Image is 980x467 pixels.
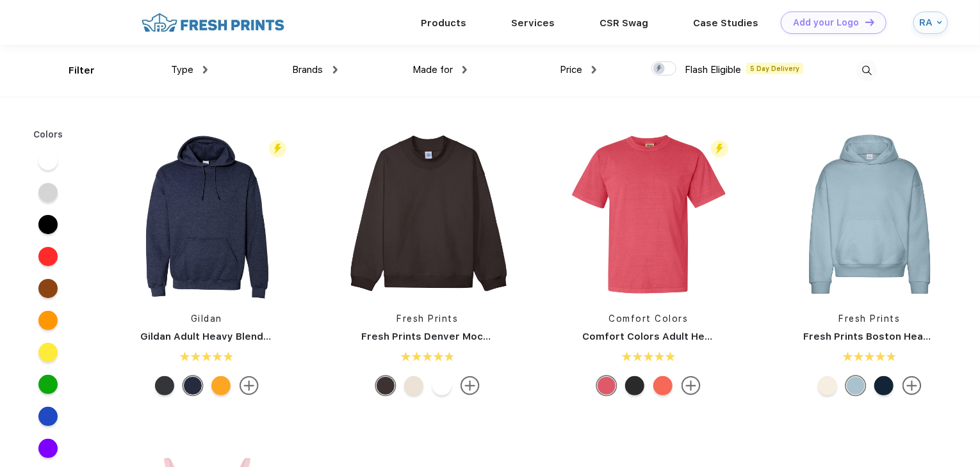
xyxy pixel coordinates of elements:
div: Ht Sprt Drk Navy [183,376,202,395]
a: Fresh Prints [839,313,901,324]
div: Dark Chocolate [376,376,395,395]
img: dropdown.png [333,66,338,74]
img: more.svg [461,376,480,395]
a: Gildan [191,313,222,324]
div: Add your Logo [793,17,859,28]
div: Buttermilk [818,376,837,395]
div: White [432,376,452,395]
div: Buttermilk [404,376,423,395]
img: more.svg [682,376,701,395]
img: func=resize&h=266 [564,129,734,299]
a: Fresh Prints [397,313,459,324]
span: Made for [412,64,453,75]
span: Type [171,64,193,75]
img: fo%20logo%202.webp [138,12,288,34]
a: Fresh Prints Denver Mock Neck Heavyweight Sweatshirt [362,331,640,342]
div: Navy [874,376,894,395]
img: func=resize&h=266 [343,129,513,299]
img: flash_active_toggle.svg [269,140,286,157]
img: more.svg [240,376,259,395]
span: 5 Day Delivery [746,63,803,74]
img: dropdown.png [462,66,467,74]
div: Filter [69,63,95,78]
span: Brands [293,64,323,75]
img: dropdown.png [592,66,596,74]
img: arrow_down_blue.svg [937,20,942,25]
img: more.svg [902,376,922,395]
img: dropdown.png [203,66,208,74]
div: Bright Salmon [653,376,673,395]
div: Colors [24,128,73,141]
img: func=resize&h=266 [122,129,292,299]
span: Price [560,64,582,75]
a: Gildan Adult Heavy Blend 8 Oz. 50/50 Hooded Sweatshirt [141,331,421,342]
img: DT [865,19,874,26]
div: Watermelon [597,376,616,395]
img: func=resize&h=266 [785,129,955,299]
a: Comfort Colors Adult Heavyweight T-Shirt [583,331,792,342]
div: RA [920,17,934,28]
div: Dark Heather [155,376,174,395]
img: flash_active_toggle.svg [711,140,728,157]
img: desktop_search.svg [856,60,878,81]
a: Products [421,17,466,29]
span: Flash Eligible [685,64,741,75]
div: Slate Blue [846,376,865,395]
div: Gold [211,376,231,395]
a: Comfort Colors [609,313,689,324]
div: Pepper [625,376,644,395]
